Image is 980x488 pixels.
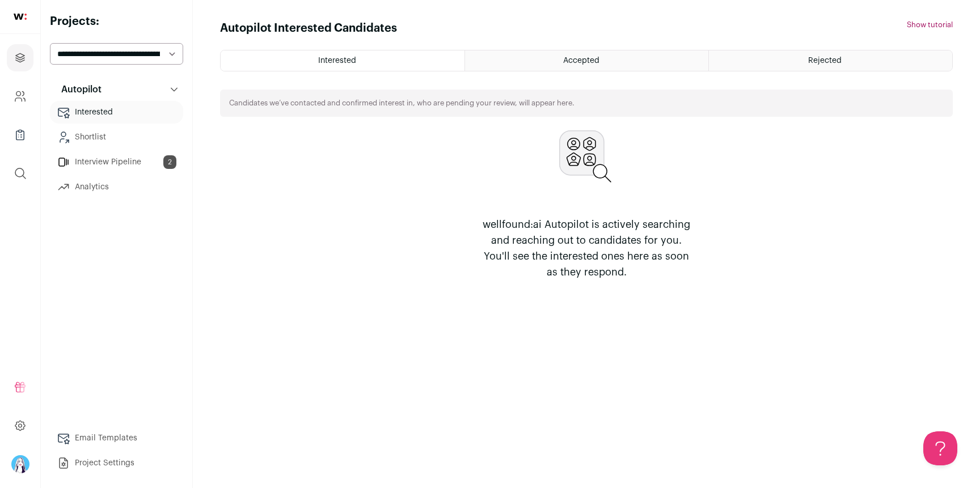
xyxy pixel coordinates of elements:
a: Project Settings [50,452,183,474]
p: Candidates we’ve contacted and confirmed interest in, who are pending your review, will appear here. [229,99,575,108]
p: wellfound:ai Autopilot is actively searching and reaching out to candidates for you. You'll see t... [478,217,695,280]
span: Interested [318,57,356,65]
span: Accepted [563,57,599,65]
img: 17519023-medium_jpg [11,455,29,473]
button: Open dropdown [11,455,29,473]
a: Analytics [50,176,183,198]
a: Company Lists [7,121,33,148]
img: wellfound-shorthand-0d5821cbd27db2630d0214b213865d53afaa358527fdda9d0ea32b1df1b89c2c.svg [14,14,27,20]
a: Interested [50,101,183,124]
a: Accepted [465,50,708,71]
button: Show tutorial [907,20,953,29]
a: Email Templates [50,427,183,449]
span: 2 [163,155,176,169]
a: Interview Pipeline2 [50,151,183,173]
p: Autopilot [54,83,102,96]
h2: Projects: [50,14,183,29]
a: Projects [7,44,33,71]
h1: Autopilot Interested Candidates [220,20,397,36]
a: Company and ATS Settings [7,83,33,110]
iframe: Help Scout Beacon - Open [923,431,957,465]
a: Rejected [709,50,952,71]
span: Rejected [808,57,842,65]
a: Shortlist [50,126,183,148]
button: Autopilot [50,78,183,101]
